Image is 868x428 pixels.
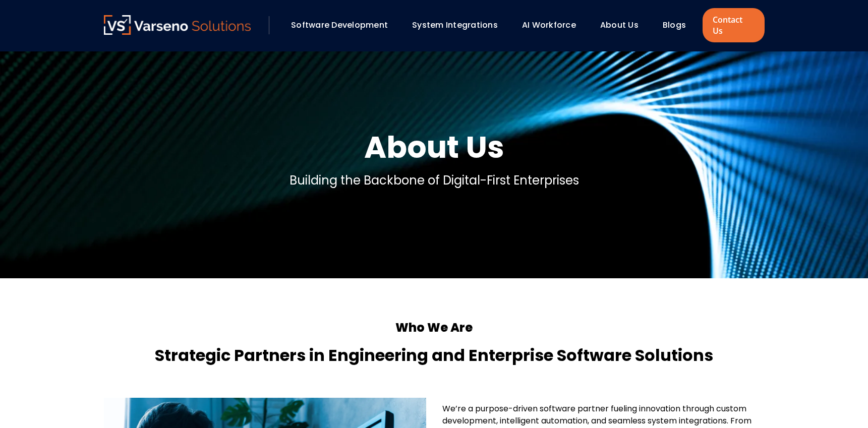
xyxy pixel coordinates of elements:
[703,8,764,42] a: Contact Us
[104,343,765,368] h4: Strategic Partners in Engineering and Enterprise Software Solutions
[286,17,402,34] div: Software Development
[522,19,576,31] a: AI Workforce
[663,19,686,31] a: Blogs
[291,19,388,31] a: Software Development
[407,17,512,34] div: System Integrations
[658,17,700,34] div: Blogs
[412,19,498,31] a: System Integrations
[104,15,251,35] img: Varseno Solutions – Product Engineering & IT Services
[290,171,579,190] p: Building the Backbone of Digital-First Enterprises
[517,17,590,34] div: AI Workforce
[595,17,653,34] div: About Us
[364,127,504,167] h1: About Us
[104,319,765,337] h5: Who We Are
[600,19,639,31] a: About Us
[104,15,251,35] a: Varseno Solutions – Product Engineering & IT Services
